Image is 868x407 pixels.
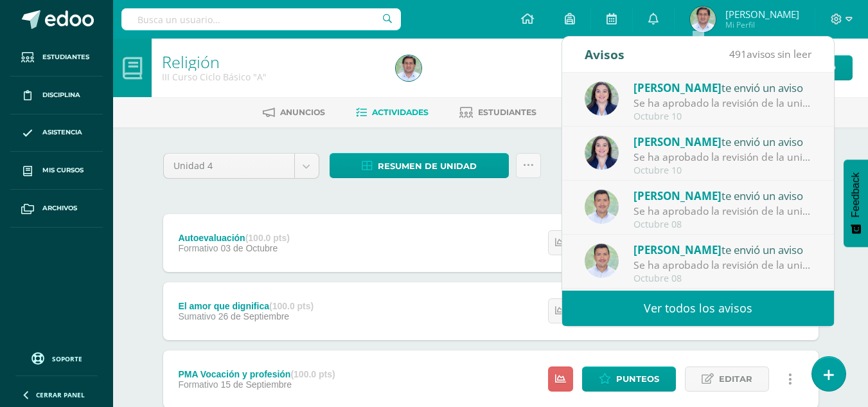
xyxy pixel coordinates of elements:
[585,136,619,170] img: 76e2be9d127429938706b749ff351b17.png
[10,77,103,114] a: Disciplina
[372,107,429,117] span: Actividades
[121,8,401,30] input: Busca un usuario...
[633,188,722,203] span: [PERSON_NAME]
[850,172,862,217] span: Feedback
[15,349,98,366] a: Soporte
[719,367,752,391] span: Editar
[459,102,536,123] a: Estudiantes
[562,291,834,326] a: Ver todos los avisos
[725,8,799,21] span: [PERSON_NAME]
[729,47,747,61] span: 491
[633,187,812,204] div: te envió un aviso
[42,127,82,138] span: Asistencia
[42,90,80,100] span: Disciplina
[42,165,84,176] span: Mis cursos
[585,82,619,116] img: 76e2be9d127429938706b749ff351b17.png
[263,102,325,123] a: Anuncios
[844,159,868,247] button: Feedback - Mostrar encuesta
[633,242,722,257] span: [PERSON_NAME]
[10,114,103,152] a: Asistencia
[729,47,811,61] span: avisos sin leer
[396,55,421,81] img: 083b1af04f9fe0918e6b283010923b5f.png
[164,154,319,178] a: Unidad 4
[633,111,812,122] div: Octubre 10
[786,56,836,80] span: Actividad
[290,369,335,379] strong: (100.0 pts)
[633,133,812,150] div: te envió un aviso
[633,150,812,165] div: Se ha aprobado la revisión de la unidad Unidad 4 para el curso Doctrina Social de la Iglesia Quin...
[269,301,314,311] strong: (100.0 pts)
[378,154,477,178] span: Resumen de unidad
[585,37,624,72] div: Avisos
[478,107,536,117] span: Estudiantes
[633,273,812,284] div: Octubre 08
[633,204,812,219] div: Se ha aprobado la revisión de la unidad Unidad 4 para el curso Doctrina Social de la Iglesia Quin...
[330,153,509,178] a: Resumen de unidad
[616,367,659,391] span: Punteos
[173,154,285,178] span: Unidad 4
[633,80,722,95] span: [PERSON_NAME]
[178,311,215,321] span: Sumativo
[633,79,812,96] div: te envió un aviso
[10,152,103,190] a: Mis cursos
[10,190,103,228] a: Archivos
[42,52,89,62] span: Estudiantes
[582,366,676,392] a: Punteos
[585,244,619,278] img: 585d333ccf69bb1c6e5868c8cef08dba.png
[178,243,218,253] span: Formativo
[633,134,722,149] span: [PERSON_NAME]
[221,243,278,253] span: 03 de Octubre
[633,219,812,230] div: Octubre 08
[162,53,380,71] h1: Religión
[633,165,812,176] div: Octubre 10
[633,241,812,258] div: te envió un aviso
[178,369,335,379] div: PMA Vocación y profesión
[178,233,290,243] div: Autoevaluación
[690,6,716,32] img: 083b1af04f9fe0918e6b283010923b5f.png
[633,258,812,273] div: Se ha aprobado la revisión de la unidad Unidad 4 para el curso Doctrina Social de la Iglesia Quin...
[725,19,799,30] span: Mi Perfil
[245,233,290,243] strong: (100.0 pts)
[218,311,290,321] span: 26 de Septiembre
[52,354,82,363] span: Soporte
[36,390,85,399] span: Cerrar panel
[633,96,812,111] div: Se ha aprobado la revisión de la unidad Unidad 4 para el curso Doctrina Social de la Iglesia Quin...
[10,39,103,77] a: Estudiantes
[178,301,314,311] div: El amor que dignifica
[356,102,429,123] a: Actividades
[178,379,218,390] span: Formativo
[585,190,619,224] img: 585d333ccf69bb1c6e5868c8cef08dba.png
[162,51,220,73] a: Religión
[42,203,77,213] span: Archivos
[162,71,380,83] div: III Curso Ciclo Básico 'A'
[280,107,325,117] span: Anuncios
[221,379,292,390] span: 15 de Septiembre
